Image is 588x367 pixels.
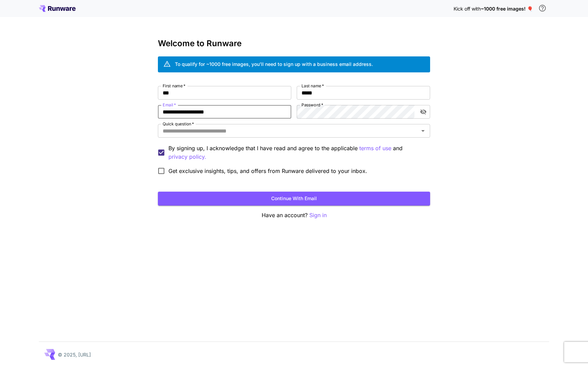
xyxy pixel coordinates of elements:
[158,39,430,48] h3: Welcome to Runware
[359,144,391,153] button: By signing up, I acknowledge that I have read and agree to the applicable and privacy policy.
[536,1,549,15] button: In order to qualify for free credit, you need to sign up with a business email address and click ...
[301,83,324,89] label: Last name
[163,83,185,89] label: First name
[418,126,428,136] button: Open
[168,144,425,161] p: By signing up, I acknowledge that I have read and agree to the applicable and
[309,211,327,220] button: Sign in
[481,6,533,12] span: ~1000 free images! 🎈
[359,144,391,153] p: terms of use
[301,102,323,108] label: Password
[417,106,429,118] button: toggle password visibility
[158,192,430,206] button: Continue with email
[163,102,176,108] label: Email
[168,153,206,161] p: privacy policy.
[454,6,481,12] span: Kick off with
[168,167,367,175] span: Get exclusive insights, tips, and offers from Runware delivered to your inbox.
[158,211,430,220] p: Have an account?
[58,351,91,358] p: © 2025, [URL]
[168,153,206,161] button: By signing up, I acknowledge that I have read and agree to the applicable terms of use and
[175,60,373,68] div: To qualify for ~1000 free images, you’ll need to sign up with a business email address.
[163,121,194,127] label: Quick question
